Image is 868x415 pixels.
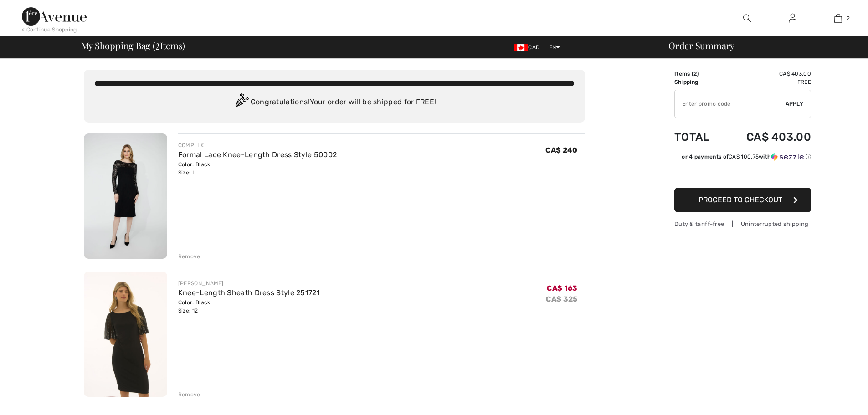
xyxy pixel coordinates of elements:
[657,41,863,50] div: Order Summary
[682,153,811,161] div: or 4 payments of with
[22,26,77,34] div: < Continue Shopping
[232,93,251,112] img: Congratulation2.svg
[178,279,320,287] div: [PERSON_NAME]
[810,388,859,410] iframe: Opens a widget where you can find more information
[178,150,337,159] a: Formal Lace Knee-Length Dress Style 50002
[771,153,804,161] img: Sezzle
[723,122,811,153] td: CA$ 403.00
[514,44,528,51] img: Canadian Dollar
[699,195,782,204] span: Proceed to Checkout
[547,284,577,292] span: CA$ 163
[674,70,723,78] td: Items ( )
[95,93,574,112] div: Congratulations! Your order will be shipped for FREE!
[178,298,320,315] div: Color: Black Size: 12
[723,78,811,86] td: Free
[674,122,723,153] td: Total
[178,160,337,177] div: Color: Black Size: L
[781,13,804,24] a: Sign In
[549,44,560,51] span: EN
[816,13,860,24] a: 2
[155,39,160,51] span: 2
[729,154,759,160] span: CA$ 100.75
[514,44,543,51] span: CAD
[693,71,697,77] span: 2
[178,252,200,261] div: Remove
[178,390,200,399] div: Remove
[834,13,842,24] img: My Bag
[22,7,87,26] img: 1ère Avenue
[674,78,723,86] td: Shipping
[81,41,185,50] span: My Shopping Bag ( Items)
[546,295,577,303] s: CA$ 325
[847,14,850,22] span: 2
[674,188,811,212] button: Proceed to Checkout
[786,100,804,108] span: Apply
[743,13,751,24] img: search the website
[674,153,811,164] div: or 4 payments ofCA$ 100.75withSezzle Click to learn more about Sezzle
[723,70,811,78] td: CA$ 403.00
[545,146,577,154] span: CA$ 240
[674,220,811,228] div: Duty & tariff-free | Uninterrupted shipping
[675,90,786,118] input: Promo code
[674,164,811,184] iframe: PayPal-paypal
[178,288,320,297] a: Knee-Length Sheath Dress Style 251721
[84,272,167,397] img: Knee-Length Sheath Dress Style 251721
[84,133,167,259] img: Formal Lace Knee-Length Dress Style 50002
[178,141,337,149] div: COMPLI K
[789,13,796,24] img: My Info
